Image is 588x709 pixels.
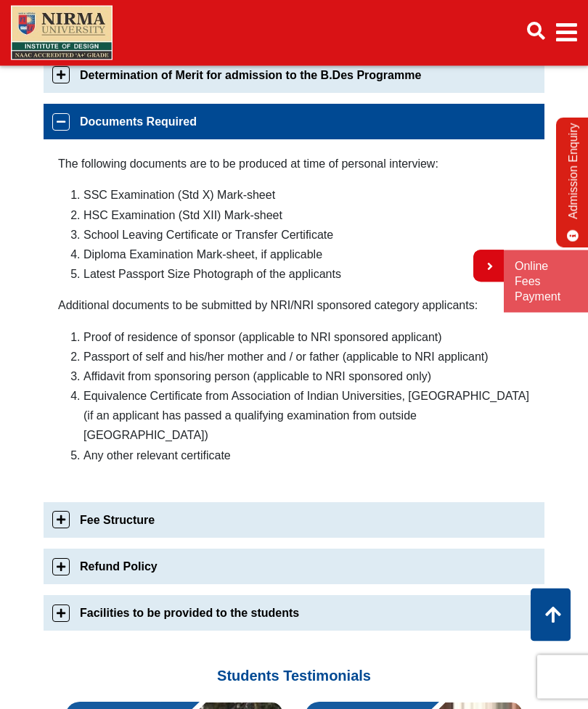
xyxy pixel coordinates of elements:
[83,348,530,367] li: Passport of self and his/her mother and / or father (applicable to NRI applicant)
[44,503,544,538] a: Fee Structure
[83,226,530,245] li: School Leaving Certificate or Transfer Certificate
[83,367,530,387] li: Affidavit from sponsoring person (applicable to NRI sponsored only)
[83,265,530,284] li: Latest Passport Size Photograph of the applicants
[11,3,577,63] nav: Main navigation
[83,446,530,466] li: Any other relevant certificate
[515,259,577,304] a: Online Fees Payment
[83,387,530,446] li: Equivalence Certificate from Association of Indian Universities, [GEOGRAPHIC_DATA] (if an applica...
[44,58,544,94] a: Determination of Merit for admission to the B.Des Programme
[83,186,530,205] li: SSC Examination (Std X) Mark-sheet
[54,642,534,685] h3: Students Testimonials
[58,155,530,174] p: The following documents are to be produced at time of personal interview:
[83,206,530,226] li: HSC Examination (Std XII) Mark-sheet
[83,328,530,348] li: Proof of residence of sponsor (applicable to NRI sponsored applicant)
[44,549,544,585] a: Refund Policy
[83,245,530,265] li: Diploma Examination Mark-sheet, if applicable
[44,596,544,631] a: Facilities to be provided to the students
[11,6,113,60] img: main_logo
[58,296,530,316] p: Additional documents to be submitted by NRI/NRI sponsored category applicants:
[44,104,544,140] a: Documents Required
